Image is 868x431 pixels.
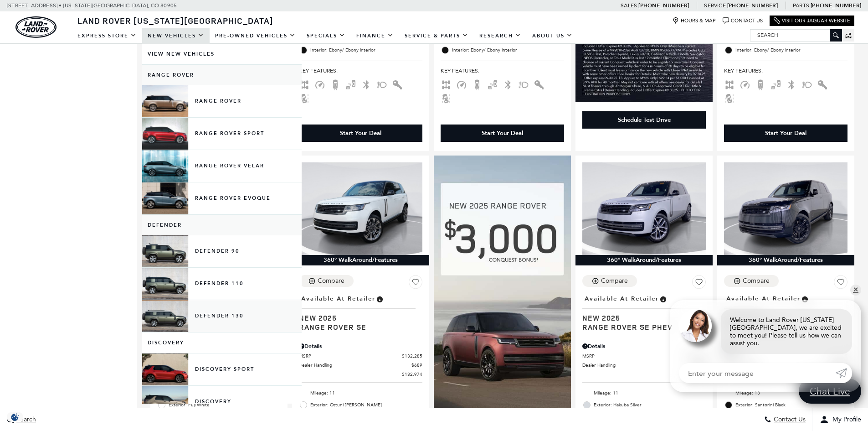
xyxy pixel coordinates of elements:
span: Range Rover SE PHEV [582,322,699,332]
span: AWD [299,81,310,87]
a: MSRP $132,285 [299,353,422,359]
div: Start Your Deal [340,129,381,137]
span: Contact Us [771,416,806,424]
span: Bluetooth [503,81,514,87]
span: Interior: Ebony/ Ebony interior [310,46,422,55]
div: Schedule Test Drive [618,116,671,124]
img: 2025 LAND ROVER Range Rover SE [299,162,422,255]
span: Vehicle is in stock and ready for immediate delivery. Due to demand, availability is subject to c... [659,294,667,304]
button: Compare Vehicle [582,275,637,287]
section: Click to Open Cookie Consent Modal [5,412,26,422]
span: Adaptive Cruise Control [740,81,750,87]
input: Enter your message [679,363,836,383]
span: Adaptive Cruise Control [456,81,467,87]
img: Land Rover [15,16,56,38]
a: Available at RetailerNew 2025Range Rover SE [299,292,422,332]
div: Compare [743,277,770,285]
a: [PHONE_NUMBER] [638,2,689,9]
div: 360° WalkAround/Features [292,255,429,265]
a: Pre-Owned Vehicles [210,28,301,44]
a: Defender [142,215,302,235]
div: Start Your Deal [299,125,422,142]
a: $132,974 [299,371,422,378]
span: MSRP [582,353,685,359]
button: Open user profile menu [813,408,868,431]
span: Interior: Ebony/ Ebony interior [735,46,847,55]
div: Pricing Details - Range Rover SE [299,342,422,350]
img: 2025 LAND ROVER Range Rover SE PHEV [582,162,706,255]
a: Available at RetailerNew 2025Range Rover SE [724,292,847,332]
a: Submit [836,363,852,383]
nav: Main Navigation [72,28,578,44]
img: Opt-Out Icon [5,412,26,422]
a: land-rover [15,16,56,38]
span: $132,974 [402,371,422,378]
span: Exterior: Hakuba Silver [594,400,706,410]
span: Parts [793,2,809,9]
span: Available at Retailer [301,294,375,304]
span: Exterior: Fuji White [169,400,281,410]
span: Backup Camera [755,81,766,87]
div: Start Your Deal [482,129,523,137]
span: AWD [441,81,452,87]
div: 360° WalkAround/Features [717,255,854,265]
button: Save Vehicle [692,275,706,292]
a: [PHONE_NUMBER] [727,2,778,9]
a: Research [474,28,527,44]
span: $689 [411,362,422,369]
a: Discovery [142,386,302,418]
span: Keyless Entry [534,81,544,87]
button: Save Vehicle [409,275,422,292]
div: 360° WalkAround/Features [575,255,713,265]
a: Discovery [142,332,302,353]
img: Agent profile photo [679,309,712,342]
a: Defender 110 [142,268,302,300]
a: Available at RetailerNew 2025Range Rover SE PHEV [582,292,706,332]
div: Compare [601,277,628,285]
div: Start Your Deal [765,129,806,137]
span: Bluetooth [786,81,797,87]
a: EXPRESS STORE [72,28,142,44]
div: Start Your Deal [441,125,564,142]
a: About Us [527,28,578,44]
span: Vehicle is in stock and ready for immediate delivery. Due to demand, availability is subject to c... [375,294,384,304]
span: Blind Spot Monitor [345,81,356,87]
a: Range Rover [142,85,302,117]
span: Adaptive Cruise Control [314,81,325,87]
span: Blind Spot Monitor [770,81,781,87]
span: Backup Camera [330,81,341,87]
a: Finance [351,28,399,44]
span: Service [704,2,725,9]
a: Defender 90 [142,235,302,267]
span: Lane Warning [299,94,310,101]
span: New 2025 [299,313,416,322]
span: Key Features : [441,66,564,76]
span: Fog Lights [376,81,387,87]
span: Bluetooth [361,81,372,87]
span: Dealer Handling [582,362,695,369]
li: Mileage: 11 [299,387,422,399]
img: 2025 LAND ROVER Range Rover SE [724,162,847,255]
input: Search [750,30,842,41]
span: Key Features : [724,66,847,76]
div: Schedule Test Drive [582,111,706,129]
span: Blind Spot Monitor [487,81,498,87]
span: Dealer Handling [299,362,411,369]
a: Dealer Handling $689 [582,362,706,369]
span: Exterior: Ostuni [PERSON_NAME] [310,400,422,410]
span: Lane Warning [441,94,452,101]
a: Discovery Sport [142,353,302,385]
span: Keyless Entry [392,81,403,87]
span: Range Rover SE [299,322,416,332]
span: Lane Warning [724,94,735,101]
span: MSRP [299,353,402,359]
li: Mileage: 13 [724,387,847,399]
div: Compare [318,277,344,285]
a: Range Rover Sport [142,118,302,150]
a: Dealer Handling $689 [299,362,422,369]
span: Available at Retailer [585,294,659,304]
a: Range Rover [142,65,302,85]
span: Backup Camera [472,81,483,87]
span: $132,285 [402,353,422,359]
span: New 2025 [582,313,699,322]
